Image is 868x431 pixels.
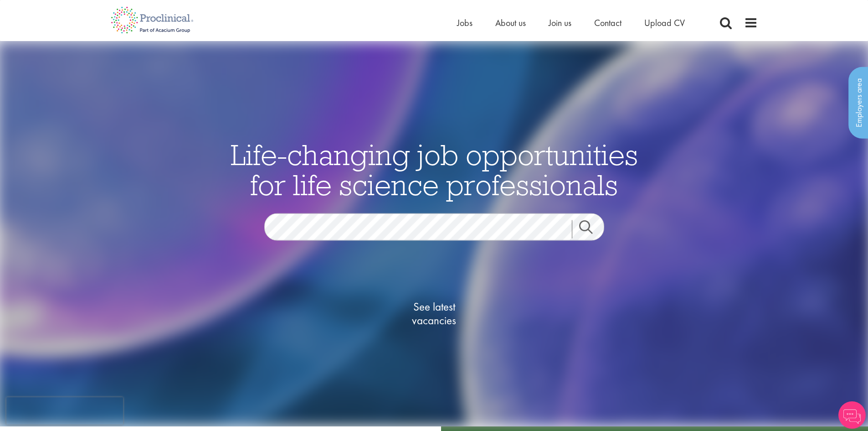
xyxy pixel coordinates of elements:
a: Job search submit button [572,220,611,238]
span: Life-changing job opportunities for life science professionals [231,136,638,203]
span: See latest vacancies [389,300,480,327]
img: Chatbot [838,401,866,429]
a: Join us [549,17,571,29]
a: About us [495,17,526,29]
a: Upload CV [644,17,685,29]
a: Jobs [457,17,473,29]
a: Contact [594,17,621,29]
a: See latestvacancies [389,263,480,363]
iframe: reCAPTCHA [6,397,123,425]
